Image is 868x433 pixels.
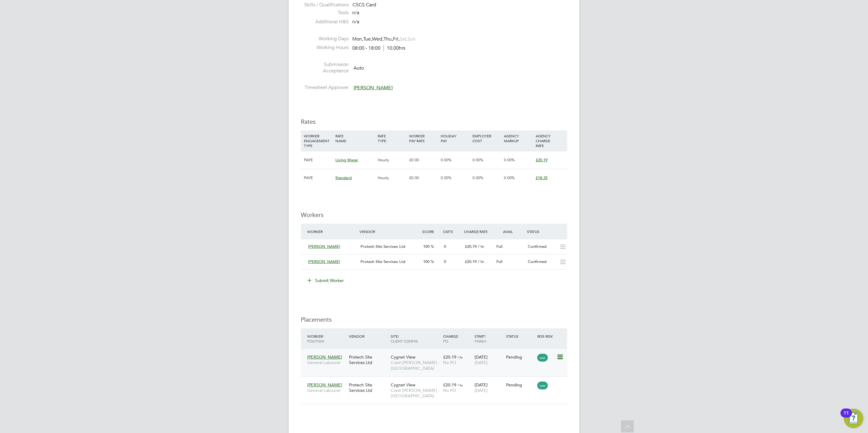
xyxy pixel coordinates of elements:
[408,151,439,169] div: £0.00
[462,226,494,237] div: Charge Rate
[302,169,334,187] div: PAYE
[376,169,408,187] div: Hourly
[352,45,405,51] div: 08:00 - 18:00
[391,334,418,343] span: / Client Config
[301,211,567,219] h3: Workers
[363,36,372,42] span: Tue,
[307,388,346,393] span: General Labourer
[408,169,439,187] div: £0.00
[307,360,346,365] span: General Labourer
[465,259,477,264] span: £20.19
[471,130,502,146] div: EMPLOYER COST
[443,382,456,388] span: £20.19
[423,259,429,264] span: 100
[458,355,463,359] span: / hr
[506,354,534,360] div: Pending
[303,276,349,285] button: Submit Worker
[302,130,334,151] div: WORKER ENGAGEMENT TYPE
[496,259,502,264] span: Full
[353,65,364,71] span: Auto
[306,379,567,384] a: [PERSON_NAME]General LabourerProtech Site Services LtdCygnet ViewCrest [PERSON_NAME] - [GEOGRAPHI...
[537,354,548,362] span: Low
[444,259,446,264] span: 0
[360,259,405,264] span: Protech Site Services Ltd
[525,226,567,237] div: Status
[301,44,349,51] label: Working Hours
[475,334,486,343] span: / Finish
[307,334,324,343] span: / Position
[347,351,389,368] div: Protech Site Services Ltd
[458,383,463,387] span: / hr
[844,409,863,428] button: Open Resource Center, 11 new notifications
[301,316,567,323] h3: Placements
[472,175,483,180] span: 0.00%
[439,130,471,146] div: HOLIDAY PAY
[301,118,567,126] h3: Rates
[473,351,505,368] div: [DATE]
[536,331,557,342] div: IR35 Risk
[443,354,456,360] span: £20.19
[536,157,547,162] span: £20.19
[478,244,484,249] span: / hr
[353,85,393,91] span: [PERSON_NAME]
[502,130,534,146] div: AGENCY MARKUP
[352,10,359,16] span: n/a
[307,354,342,360] span: [PERSON_NAME]
[443,360,456,365] span: No PO
[525,242,557,252] div: Confirmed
[391,382,416,388] span: Cygnet View
[391,354,416,360] span: Cygnet View
[308,259,340,264] span: [PERSON_NAME]
[478,259,484,264] span: / hr
[391,388,440,399] span: Crest [PERSON_NAME] - [GEOGRAPHIC_DATA]
[421,226,442,237] div: Score
[393,36,399,42] span: Fri,
[383,45,405,51] span: 10.00hrs
[302,151,334,169] div: PAYE
[335,175,352,180] span: Standard
[347,331,389,342] div: Vendor
[347,379,389,396] div: Protech Site Services Ltd
[376,130,408,146] div: RATE TYPE
[496,244,502,249] span: Full
[443,388,456,393] span: No PO
[301,19,349,25] label: Additional H&S
[441,157,452,162] span: 0.00%
[306,351,567,356] a: [PERSON_NAME]General LabourerProtech Site Services LtdCygnet ViewCrest [PERSON_NAME] - [GEOGRAPHI...
[389,331,442,346] div: Site
[442,331,473,346] div: Charge
[475,388,488,393] span: [DATE]
[441,175,452,180] span: 0.00%
[399,36,407,42] span: Sat,
[301,2,349,8] label: Skills / Qualifications
[504,157,515,162] span: 0.00%
[306,226,358,237] div: Worker
[423,244,429,249] span: 100
[352,19,359,25] span: n/a
[308,244,340,249] span: [PERSON_NAME]
[353,2,567,8] div: CSCS Card
[334,130,376,146] div: RATE NAME
[306,331,347,346] div: Worker
[301,36,349,42] label: Working Days
[843,413,849,421] div: 11
[358,226,421,237] div: Vendor
[307,382,342,388] span: [PERSON_NAME]
[494,226,525,237] div: Avail
[473,379,505,396] div: [DATE]
[505,331,536,342] div: Status
[301,10,349,16] label: Tools
[537,382,548,389] span: Low
[473,331,505,346] div: Start
[506,382,534,388] div: Pending
[536,175,547,180] span: £18.35
[525,257,557,267] div: Confirmed
[360,244,405,249] span: Protech Site Services Ltd
[301,61,349,74] label: Submission Acceptance
[376,151,408,169] div: Hourly
[475,360,488,365] span: [DATE]
[472,157,483,162] span: 0.00%
[407,36,416,42] span: Sun
[301,84,349,91] label: Timesheet Approver
[383,36,393,42] span: Thu,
